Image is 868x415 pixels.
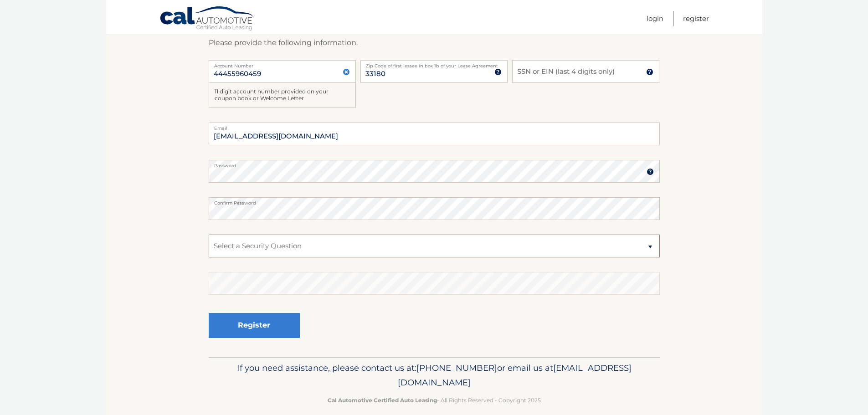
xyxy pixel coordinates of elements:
[209,60,356,83] input: Account Number
[209,160,660,167] label: Password
[494,68,502,76] img: tooltip.svg
[209,123,660,130] label: Email
[209,313,300,338] button: Register
[647,168,654,175] img: tooltip.svg
[360,60,508,67] label: Zip Code of first lessee in box 1b of your Lease Agreement
[209,83,356,108] div: 11 digit account number provided on your coupon book or Welcome Letter
[209,123,660,145] input: Email
[209,36,660,49] p: Please provide the following information.
[646,68,653,76] img: tooltip.svg
[215,395,654,405] p: - All Rights Reserved - Copyright 2025
[512,60,659,83] input: SSN or EIN (last 4 digits only)
[360,60,508,83] input: Zip Code
[209,197,660,205] label: Confirm Password
[683,11,709,26] a: Register
[416,363,497,373] span: [PHONE_NUMBER]
[215,361,654,390] p: If you need assistance, please contact us at: or email us at
[328,397,437,404] strong: Cal Automotive Certified Auto Leasing
[343,68,350,76] img: close.svg
[647,11,663,26] a: Login
[209,60,356,67] label: Account Number
[159,6,255,32] a: Cal Automotive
